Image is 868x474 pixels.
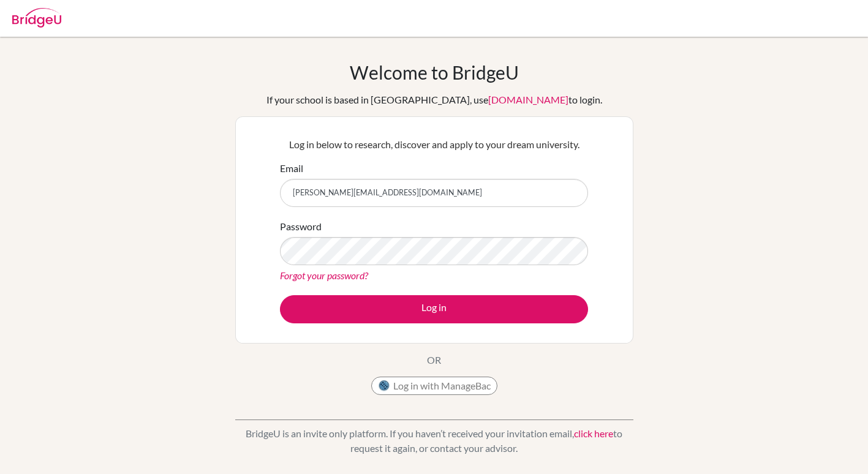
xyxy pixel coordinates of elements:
label: Email [280,161,303,176]
button: Log in with ManageBac [371,377,497,395]
button: Log in [280,295,588,323]
p: OR [427,353,441,367]
h1: Welcome to BridgeU [350,61,519,83]
img: Bridge-U [12,8,61,28]
a: click here [574,427,613,439]
a: Forgot your password? [280,269,368,281]
p: Log in below to research, discover and apply to your dream university. [280,137,588,152]
label: Password [280,219,322,234]
p: BridgeU is an invite only platform. If you haven’t received your invitation email, to request it ... [235,426,633,456]
div: If your school is based in [GEOGRAPHIC_DATA], use to login. [266,92,602,107]
a: [DOMAIN_NAME] [488,94,568,105]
